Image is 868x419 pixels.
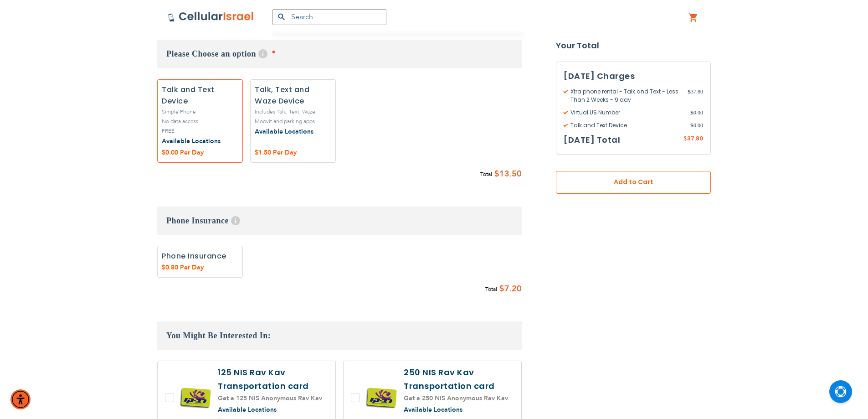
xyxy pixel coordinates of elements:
[564,109,690,117] span: Virtual US Number
[688,88,691,96] span: $
[564,121,690,129] span: Talk and Text Device
[485,285,497,294] span: Total
[687,134,703,142] span: 37.80
[586,178,681,187] span: Add to Cart
[556,39,711,52] strong: Your Total
[688,88,703,104] span: 37.80
[255,127,313,136] a: Available Locations
[690,121,693,129] span: $
[690,109,693,117] span: $
[10,389,31,409] div: Accessibility Menu
[494,167,499,181] span: $
[166,331,271,340] span: You Might Be Interested In:
[499,282,504,296] span: $
[556,171,711,194] button: Add to Cart
[258,49,267,58] span: Help
[690,109,703,117] span: 0.00
[564,88,688,104] span: Xtra phone rental - Talk and Text - Less Than 2 Weeks - 9 day
[162,137,221,145] a: Available Locations
[157,40,522,68] h3: Please Choose an option
[168,11,254,22] img: Cellular Israel Logo
[683,135,687,143] span: $
[404,405,462,414] a: Available Locations
[690,121,703,129] span: 0.00
[480,170,492,179] span: Total
[504,282,522,296] span: 7.20
[499,167,522,181] span: 13.50
[564,133,620,147] h3: [DATE] Total
[272,9,386,25] input: Search
[218,405,277,414] a: Available Locations
[564,69,703,83] h3: [DATE] Charges
[231,216,240,225] span: Help
[157,207,522,235] h3: Phone Insurance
